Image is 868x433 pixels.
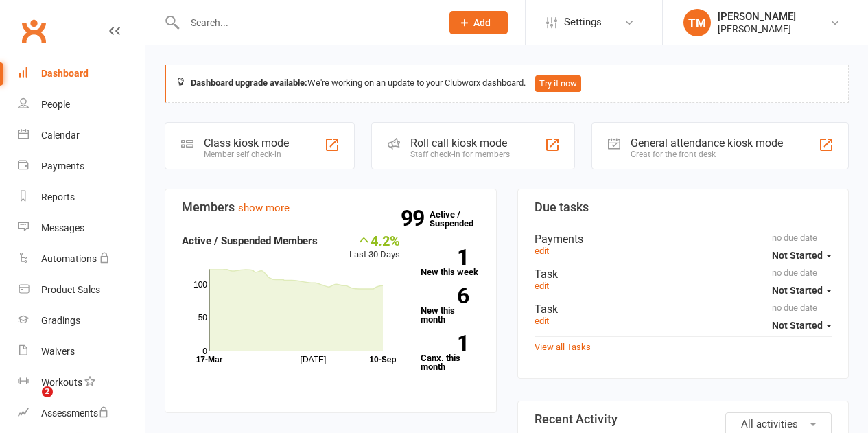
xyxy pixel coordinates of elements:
[18,213,145,244] a: Messages
[772,278,832,303] button: Not Started
[772,320,823,331] span: Not Started
[421,285,469,306] strong: 6
[165,65,849,103] div: We're working on an update to your Clubworx dashboard.
[535,75,581,92] button: Try it now
[18,367,145,398] a: Workouts
[535,233,832,246] div: Payments
[41,408,109,419] div: Assessments
[18,120,145,151] a: Calendar
[421,335,480,371] a: 1Canx. this month
[449,11,508,34] button: Add
[41,346,75,357] div: Waivers
[772,243,832,268] button: Not Started
[535,412,832,426] h3: Recent Activity
[741,418,798,430] span: All activities
[421,249,480,277] a: 1New this week
[349,233,400,262] div: Last 30 Days
[18,89,145,120] a: People
[18,336,145,367] a: Waivers
[718,10,796,23] div: [PERSON_NAME]
[41,377,82,388] div: Workouts
[18,58,145,89] a: Dashboard
[41,161,84,172] div: Payments
[180,13,432,32] input: Search...
[204,137,289,150] div: Class kiosk mode
[41,315,80,326] div: Gradings
[401,208,430,229] strong: 99
[421,247,469,268] strong: 1
[535,200,832,214] h3: Due tasks
[349,233,400,248] div: 4.2%
[410,150,510,159] div: Staff check-in for members
[718,23,796,35] div: [PERSON_NAME]
[772,313,832,338] button: Not Started
[191,78,307,88] strong: Dashboard upgrade available:
[683,9,711,36] div: TM
[41,130,80,141] div: Calendar
[42,386,53,397] span: 2
[18,151,145,182] a: Payments
[41,222,84,233] div: Messages
[772,250,823,261] span: Not Started
[18,305,145,336] a: Gradings
[430,200,490,238] a: 99Active / Suspended
[14,386,47,419] iframe: Intercom live chat
[421,288,480,324] a: 6New this month
[41,68,89,79] div: Dashboard
[631,150,783,159] div: Great for the front desk
[535,268,832,281] div: Task
[41,191,75,202] div: Reports
[18,274,145,305] a: Product Sales
[238,202,290,214] a: show more
[182,235,318,247] strong: Active / Suspended Members
[631,137,783,150] div: General attendance kiosk mode
[772,285,823,296] span: Not Started
[18,398,145,429] a: Assessments
[535,316,549,326] a: edit
[535,281,549,291] a: edit
[535,303,832,316] div: Task
[564,7,602,38] span: Settings
[204,150,289,159] div: Member self check-in
[182,200,480,214] h3: Members
[18,244,145,274] a: Automations
[16,14,51,48] a: Clubworx
[41,99,70,110] div: People
[535,246,549,256] a: edit
[410,137,510,150] div: Roll call kiosk mode
[473,17,491,28] span: Add
[18,182,145,213] a: Reports
[421,333,469,353] strong: 1
[41,284,100,295] div: Product Sales
[41,253,97,264] div: Automations
[535,342,591,352] a: View all Tasks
